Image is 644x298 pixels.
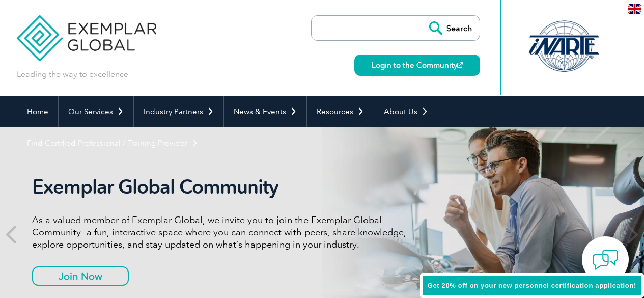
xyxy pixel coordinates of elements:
a: Login to the Community [354,55,480,76]
img: en [628,4,641,14]
a: Industry Partners [134,96,223,127]
img: contact-chat.png [593,247,618,273]
h2: Exemplar Global Community [32,175,414,199]
a: About Us [374,96,438,127]
a: Home [17,96,58,127]
p: As a valued member of Exemplar Global, we invite you to join the Exemplar Global Community—a fun,... [32,214,414,251]
p: Leading the way to excellence [17,69,128,80]
a: Resources [307,96,374,127]
a: Join Now [32,266,129,286]
a: News & Events [224,96,306,127]
span: Get 20% off on your new personnel certification application! [428,282,636,289]
input: Search [424,16,480,40]
a: Our Services [59,96,133,127]
a: Find Certified Professional / Training Provider [17,127,208,159]
img: open_square.png [457,62,463,68]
